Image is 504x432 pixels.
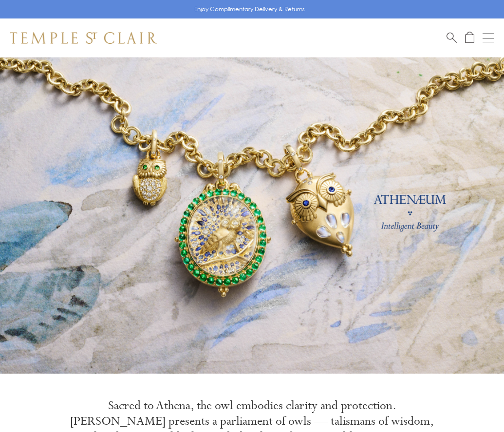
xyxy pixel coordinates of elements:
a: Search [447,32,457,44]
p: Enjoy Complimentary Delivery & Returns [194,4,305,14]
a: Open Shopping Bag [465,32,474,44]
button: Open navigation [483,32,494,44]
img: Temple St. Clair [10,32,157,44]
